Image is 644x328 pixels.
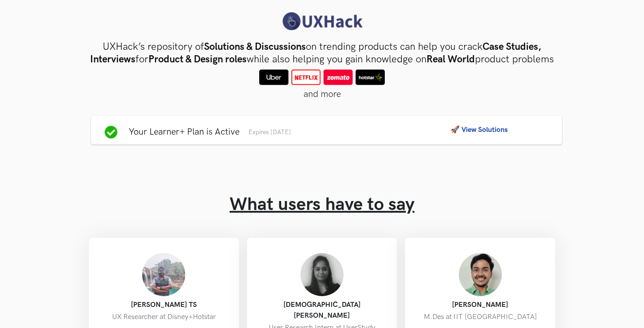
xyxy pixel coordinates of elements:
[424,312,537,323] span: M.Des at IIT [GEOGRAPHIC_DATA]
[426,53,475,66] strong: Real World
[129,127,239,138] li: Your Learner+ Plan is Active
[148,53,247,66] strong: Product & Design roles
[451,126,508,134] a: 🚀 View Solutions
[452,301,508,309] strong: [PERSON_NAME]
[90,41,541,66] strong: Case Studies, Interviews
[89,194,555,215] h1: What users have to say
[259,70,385,85] img: sample-icons.png
[89,41,555,66] h3: UXHack’s repository of on trending products can help you crack for while also helping you gain kn...
[279,11,365,31] img: UXHack
[131,301,197,309] strong: [PERSON_NAME] TS
[141,252,186,297] img: Rajath
[204,41,306,53] strong: Solutions & Discussions
[283,301,361,320] strong: [DEMOGRAPHIC_DATA][PERSON_NAME]
[104,126,117,139] img: check circle
[248,127,291,138] li: Expires [DATE]
[300,252,344,297] img: Vaisnavi
[458,252,503,297] img: Vivek Kumar
[112,312,216,323] span: UX Researcher at Disney+Hotstar
[82,70,562,87] div: and more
